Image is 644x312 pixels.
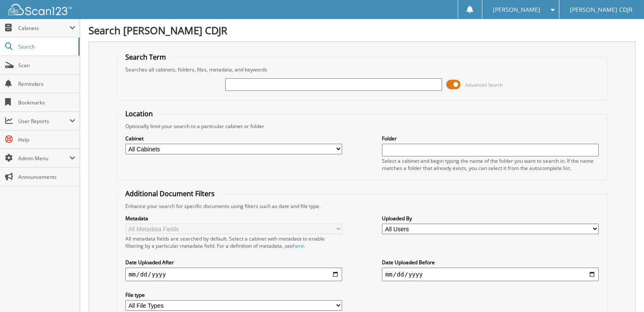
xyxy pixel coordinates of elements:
[125,291,342,298] label: File type
[121,109,157,118] legend: Location
[121,123,603,130] div: Optionally limit your search to a particular cabinet or folder
[125,268,342,281] input: start
[382,135,599,142] label: Folder
[18,25,69,32] span: Cabinets
[18,80,75,88] span: Reminders
[125,215,342,222] label: Metadata
[18,173,75,181] span: Announcements
[8,4,72,15] img: scan123-logo-white.svg
[18,99,75,106] span: Bookmarks
[293,242,304,249] a: here
[18,155,69,162] span: Admin Menu
[18,136,75,143] span: Help
[121,52,170,62] legend: Search Term
[18,118,69,125] span: User Reports
[121,66,603,73] div: Searches all cabinets, folders, files, metadata, and keywords
[570,7,633,12] span: [PERSON_NAME] CDJR
[125,135,342,142] label: Cabinet
[382,215,599,222] label: Uploaded By
[121,203,603,210] div: Enhance your search for specific documents using filters such as date and file type.
[18,43,74,50] span: Search
[493,7,540,12] span: [PERSON_NAME]
[88,23,636,37] h1: Search [PERSON_NAME] CDJR
[602,271,644,312] iframe: Chat Widget
[382,259,599,266] label: Date Uploaded Before
[382,268,599,281] input: end
[382,157,599,172] div: Select a cabinet and begin typing the name of the folder you want to search in. If the name match...
[125,259,342,266] label: Date Uploaded After
[125,235,342,249] div: All metadata fields are searched by default. Select a cabinet with metadata to enable filtering b...
[121,189,219,198] legend: Additional Document Filters
[18,62,75,69] span: Scan
[465,82,503,88] span: Advanced Search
